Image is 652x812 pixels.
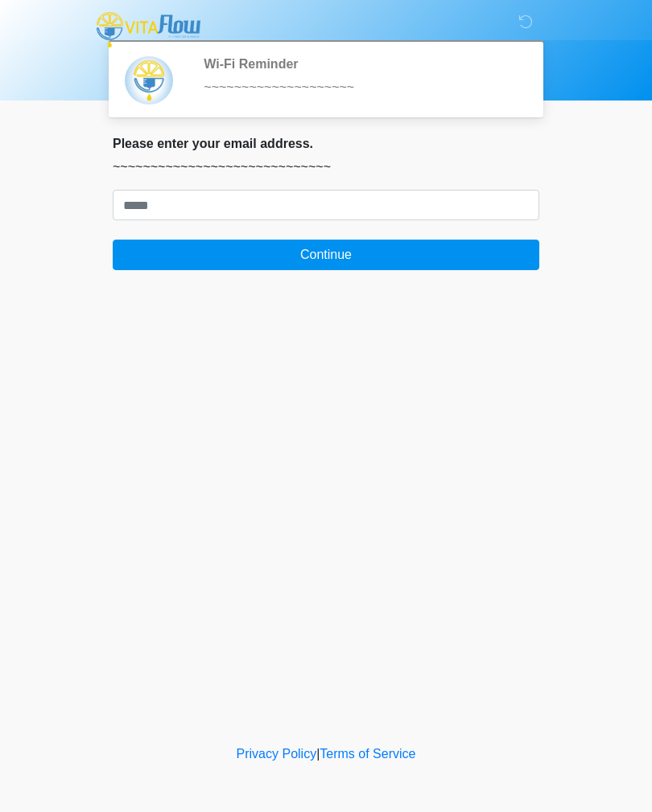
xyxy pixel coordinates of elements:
[237,747,317,761] a: Privacy Policy
[204,56,515,72] h2: Wi-Fi Reminder
[204,78,515,97] div: ~~~~~~~~~~~~~~~~~~~~
[113,158,539,177] p: ~~~~~~~~~~~~~~~~~~~~~~~~~~~~~
[113,240,539,270] button: Continue
[125,56,173,105] img: Agent Avatar
[113,136,539,151] h2: Please enter your email address.
[320,747,415,761] a: Terms of Service
[97,12,200,47] img: Vitaflow IV Hydration and Health Logo
[316,747,320,761] a: |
